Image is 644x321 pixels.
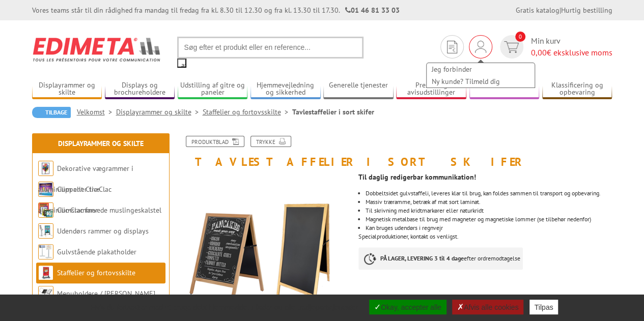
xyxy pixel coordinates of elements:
img: Gulvstående plakatholder [38,244,53,259]
button: Tilpas (modal vindue) [529,300,558,314]
font: Udstilling af gitre og paneler [180,80,245,97]
a: Udendørs rammer og displays [57,226,149,236]
button: Afvis alle cookies [452,300,523,314]
font: Afvis alle cookies [464,303,518,311]
button: Okay, accepter alle [369,300,446,314]
img: Dekorative vægrammer i aluminium eller træ [38,161,53,176]
a: Ny kunde? Tilmeld dig [427,75,535,87]
a: Udstilling af gitre og paneler [178,81,248,98]
a: Tilbage [32,107,71,118]
a: Generelle tjenester [323,81,394,98]
font: Massiv træramme, betræk af mat sort laminat. [366,198,481,206]
font: Klassificering og opbevaring [551,80,603,97]
font: Generelle tjenester [329,80,388,90]
font: Trykke [256,138,275,145]
a: Klassificering og opbevaring [542,81,612,98]
font: Velkomst [77,107,105,116]
a: hurtigt tilbud 0 Min kurv 0,00€ eksklusive moms [497,35,612,59]
a: Velkomst [77,107,116,116]
input: at undersøge [177,59,186,68]
img: hurtigt tilbud [475,41,486,53]
font: € eksklusive moms [547,47,612,57]
font: Jeg forbinder [432,65,472,74]
font: 0 [519,33,522,40]
a: Presse- og avisudstillinger [396,81,466,98]
font: Til skrivning med kridtmarkører eller naturkridt [366,207,484,214]
a: Multimedieskærme [469,81,540,98]
a: Trykke [250,136,291,147]
font: Presse- og avisudstillinger [407,80,455,97]
font: 01 46 81 33 03 [351,6,400,15]
font: Vores teams står til din rådighed fra mandag til fredag ​​fra kl. 8.30 til 12.30 og fra kl. 13.30... [32,6,340,15]
a: Dekorative vægrammer i aluminium eller træ [38,164,133,194]
img: hurtigt tilbud [447,41,457,53]
a: Gratis katalog [516,6,559,15]
font: Displayrammer og skilte [39,80,95,97]
font: Staffelier og fortovsskilte [203,107,281,116]
font: Hvis du fortsætter med at bruge debt hjemmeside, tillader du alle tredjepartstjenester [91,303,358,311]
font: efter ordremodtagelse [464,254,520,262]
img: Udendørs rammer og displays [38,223,53,239]
a: Displayrammer og skilte [32,81,102,98]
font: 0,00 [531,47,547,57]
a: Produktblad [186,136,244,147]
font: Displayrammer og skilte [116,107,191,116]
font: Okay, accepter alle [381,303,441,311]
font: Til daglig redigerbar kommunikation! [358,172,476,182]
font: Tilbage [45,108,67,116]
font: Specialproduktioner, kontakt os venligst. [358,232,459,240]
a: Displays og brochureholdere [105,81,175,98]
a: Staffelier og fortovsskilte [203,107,292,116]
a: Displayrammer og skilte [116,107,203,116]
a: Displayrammer og skilte [58,139,144,148]
font: Hjemmevejledning og sikkerhed [257,80,314,97]
font: Produktblad [191,138,229,145]
img: Staffelier og fortovsskilte [38,265,53,280]
font: Magnetisk metalbase til brug med magneter og magnetiske lommer (se tilbehør nedenfor) [366,215,591,223]
font: Tavlestaffelier i sort skifer [195,155,524,169]
a: Hjemmevejledning og sikkerhed [250,81,321,98]
img: Menuholdere / Beskedholdere [38,286,53,301]
a: Gulvstående plakatholder [57,247,136,256]
font: Tilpas [535,303,553,311]
div: Jeg forbinder Ny kunde? Tilmeld dig [469,35,492,59]
font: Displays og brochureholdere [114,80,165,97]
a: Menuholdere / [PERSON_NAME] [57,289,155,298]
font: | [559,6,561,15]
a: Clippant Clic-Clac aluminiumsrammer [38,185,111,215]
font: PÅ LAGER, LEVERING 3 til 4 dage [380,254,464,262]
img: hurtigt tilbud [504,41,519,53]
img: Edimeta [32,31,162,68]
font: Min kurv [531,36,560,46]
a: Hurtig bestilling [561,6,612,15]
a: Staffelier og fortovsskilte [57,268,135,277]
a: Jeg forbinder [427,63,535,75]
input: Søg efter et produkt eller en reference... [177,37,363,59]
font: Ny kunde? Tilmeld dig [432,77,500,86]
font: Tavlestaffelier i sort skifer [292,107,374,116]
font: Dobbeltsidet gulvstaffeli, leveres klar til brug, kan foldes sammen til transport og opbevaring. [366,189,601,197]
font: Kan bruges udendørs i regnvejr [366,224,443,231]
a: Clic-Clac farvede muslingeskalstel [57,206,161,215]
